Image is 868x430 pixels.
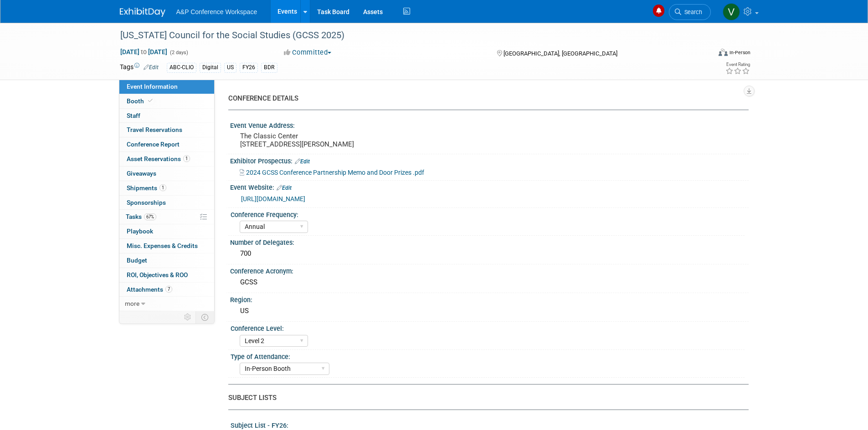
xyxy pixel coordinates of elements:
a: Edit [295,158,310,165]
a: Edit [277,185,292,191]
span: Misc. Expenses & Credits [127,242,198,249]
div: BDR [261,63,277,72]
span: 2024 GCSS Conference Partnership Memo and Door Prizes .pdf [246,169,424,176]
i: Booth reservation complete [148,98,153,103]
span: Staff [127,112,140,119]
span: Tasks [126,213,156,220]
a: Budget [119,253,214,268]
td: Personalize Event Tab Strip [180,311,196,323]
div: 700 [237,247,742,261]
span: Travel Reservations [127,126,182,133]
span: Budget [127,257,147,264]
button: Committed [281,48,335,57]
div: Conference Acronym: [230,264,749,276]
a: Staff [119,109,214,123]
div: CONFERENCE DETAILS [228,94,742,103]
div: Event Venue Address: [230,119,749,130]
span: to [139,48,148,56]
div: Digital [200,63,221,72]
span: [DATE] [DATE] [120,48,168,56]
td: Tags [120,62,159,73]
a: Giveaways [119,167,214,181]
div: Conference Level: [231,322,745,333]
a: Travel Reservations [119,123,214,137]
div: Number of Delegates: [230,236,749,247]
td: Toggle Event Tabs [195,311,214,323]
pre: The Classic Center [STREET_ADDRESS][PERSON_NAME] [240,132,436,148]
div: Event Format [657,47,751,61]
a: more [119,297,214,311]
a: [URL][DOMAIN_NAME] [241,195,305,202]
span: Search [681,9,702,15]
span: 7 [165,286,172,293]
div: GCSS [237,275,742,289]
div: Subject List - FY26: [231,419,745,430]
span: more [125,300,139,307]
a: Asset Reservations1 [119,152,214,166]
a: Conference Report [119,137,214,152]
a: Booth [119,94,214,108]
div: SUBJECT LISTS [228,393,742,403]
a: ROI, Objectives & ROO [119,268,214,282]
span: Giveaways [127,170,156,177]
a: Tasks67% [119,210,214,224]
span: Asset Reservations [127,155,190,162]
div: Type of Attendance: [231,350,745,361]
span: 1 [159,184,166,191]
span: 67% [144,213,156,220]
div: Region: [230,293,749,304]
a: Playbook [119,224,214,238]
a: Event Information [119,80,214,94]
div: Exhibitor Prospectus: [230,154,749,166]
div: FY26 [240,63,258,72]
span: Booth [127,97,154,105]
div: In-Person [729,49,750,56]
img: Format-Inperson.png [719,49,728,56]
span: Conference Report [127,141,180,148]
img: ExhibitDay [120,8,165,17]
span: (2 days) [169,50,188,56]
div: US [224,63,236,72]
img: Veronica Dove [723,3,740,20]
div: [US_STATE] Council for the Social Studies (GCSS 2025) [117,27,697,44]
span: ROI, Objectives & ROO [127,271,188,278]
a: Edit [144,64,159,71]
span: Event Information [127,83,178,90]
div: US [237,304,742,318]
span: Attachments [127,286,172,293]
div: ABC-CLIO [167,63,196,72]
a: Search [669,4,711,20]
div: Conference Frequency: [231,208,745,219]
span: Shipments [127,184,166,192]
a: Shipments1 [119,181,214,195]
span: Playbook [127,228,153,235]
span: 1 [183,155,190,162]
span: A&P Conference Workspace [176,8,257,15]
a: 2024 GCSS Conference Partnership Memo and Door Prizes .pdf [240,169,424,176]
div: Event Website: [230,181,749,192]
a: Sponsorships [119,196,214,210]
a: Misc. Expenses & Credits [119,239,214,253]
div: Event Rating [725,62,750,67]
span: [GEOGRAPHIC_DATA], [GEOGRAPHIC_DATA] [503,50,617,57]
a: Attachments7 [119,283,214,297]
span: Sponsorships [127,199,166,206]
